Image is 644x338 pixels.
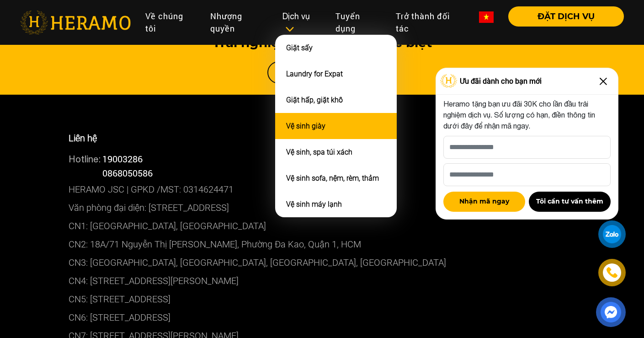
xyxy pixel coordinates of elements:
[501,12,624,21] a: ĐẶT DỊCH VỤ
[286,174,379,182] a: Vệ sinh sofa, nệm, rèm, thảm
[102,167,153,179] span: 0868050586
[479,11,494,23] img: vn-flag.png
[286,148,352,156] a: Vệ sinh, spa túi xách
[102,153,143,165] a: 19003286
[443,192,525,212] button: Nhận mã ngay
[443,98,611,131] p: Heramo tặng bạn ưu đãi 30K cho lần đầu trải nghiệm dịch vụ. Số lượng có hạn, điền thông tin dưới ...
[598,259,626,286] a: phone-icon
[286,70,343,78] a: Laundry for Expat
[286,43,313,52] a: Giặt sấy
[286,200,342,209] a: Vệ sinh máy lạnh
[69,308,576,327] p: CN6: [STREET_ADDRESS]
[69,235,576,253] p: CN2: 18A/71 Nguyễn Thị [PERSON_NAME], Phường Đa Kao, Quận 1, HCM
[267,61,377,84] a: Đặt dịch vụ
[69,272,576,290] p: CN4: [STREET_ADDRESS][PERSON_NAME]
[69,199,576,217] p: Văn phòng đại diện: [STREET_ADDRESS]
[69,180,576,199] p: HERAMO JSC | GPKD /MST: 0314624471
[69,290,576,308] p: CN5: [STREET_ADDRESS]
[69,154,101,164] span: Hotline:
[69,253,576,272] p: CN3: [GEOGRAPHIC_DATA], [GEOGRAPHIC_DATA], [GEOGRAPHIC_DATA], [GEOGRAPHIC_DATA]
[20,11,131,34] img: heramo-logo.png
[286,96,343,104] a: Giặt hấp, giặt khô
[508,6,624,27] button: ĐẶT DỊCH VỤ
[203,6,275,38] a: Nhượng quyền
[529,192,611,212] button: Tôi cần tư vấn thêm
[607,267,617,278] img: phone-icon
[282,10,321,35] div: Dịch vụ
[286,122,325,130] a: Vệ sinh giày
[69,217,576,235] p: CN1: [GEOGRAPHIC_DATA], [GEOGRAPHIC_DATA]
[69,131,576,145] p: Liên hệ
[460,75,542,86] span: Ưu đãi dành cho bạn mới
[328,6,389,38] a: Tuyển dụng
[596,74,611,89] img: Close
[138,6,202,38] a: Về chúng tôi
[389,6,472,38] a: Trở thành đối tác
[285,25,294,34] img: subToggleIcon
[440,74,458,88] img: Logo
